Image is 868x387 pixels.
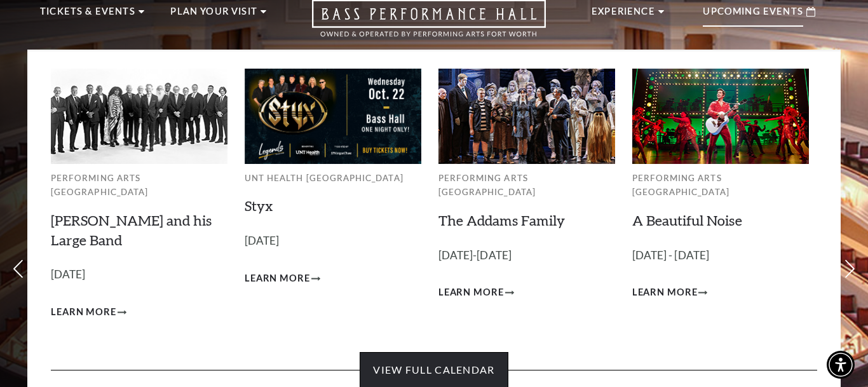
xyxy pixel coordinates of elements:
[592,4,655,27] p: Experience
[632,285,698,301] span: Learn More
[245,171,421,186] p: UNT Health [GEOGRAPHIC_DATA]
[245,69,421,163] img: UNT Health Fort Worth
[438,285,514,301] a: Learn More The Addams Family
[245,232,421,250] p: [DATE]
[438,171,615,200] p: Performing Arts [GEOGRAPHIC_DATA]
[40,4,135,27] p: Tickets & Events
[827,351,855,379] div: Accessibility Menu
[632,247,809,265] p: [DATE] - [DATE]
[51,171,227,200] p: Performing Arts [GEOGRAPHIC_DATA]
[51,266,227,284] p: [DATE]
[51,212,212,248] a: [PERSON_NAME] and his Large Band
[438,69,615,163] img: Performing Arts Fort Worth
[51,304,116,320] span: Learn More
[438,212,565,229] a: The Addams Family
[170,4,257,27] p: Plan Your Visit
[51,304,126,320] a: Learn More Lyle Lovett and his Large Band
[632,212,742,229] a: A Beautiful Noise
[245,271,310,287] span: Learn More
[51,69,227,163] img: Performing Arts Fort Worth
[438,247,615,265] p: [DATE]-[DATE]
[703,4,803,27] p: Upcoming Events
[245,271,320,287] a: Learn More Styx
[632,171,809,200] p: Performing Arts [GEOGRAPHIC_DATA]
[632,69,809,163] img: Performing Arts Fort Worth
[245,197,273,214] a: Styx
[632,285,708,301] a: Learn More A Beautiful Noise
[438,285,504,301] span: Learn More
